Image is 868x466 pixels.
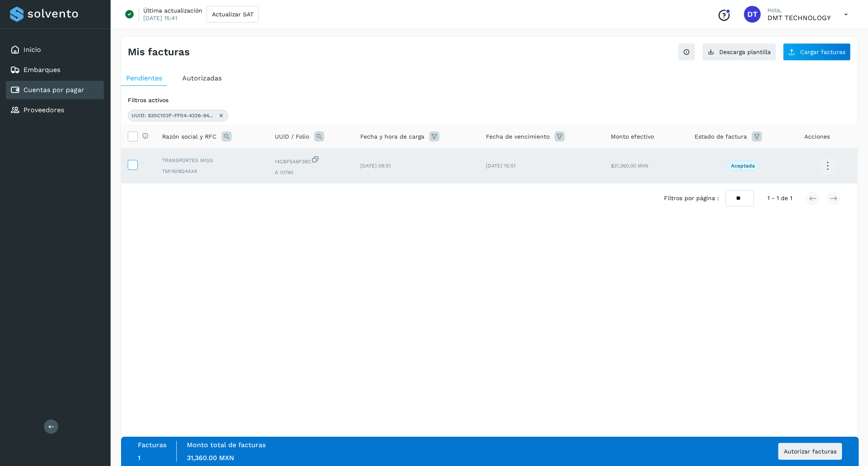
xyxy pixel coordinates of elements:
span: Estado de factura [695,132,747,141]
span: 31,360.00 MXN [187,454,234,462]
span: Acciones [804,132,830,141]
p: DMT TECHNOLOGY [767,14,831,22]
label: Facturas [138,441,166,449]
p: [DATE] 15:41 [143,14,177,22]
span: TRANSPORTES MIGS [162,157,261,164]
p: Aceptada [731,163,755,169]
span: $31,360.00 MXN [611,163,649,169]
div: Proveedores [6,101,104,119]
span: Razón social y RFC [162,132,217,141]
span: Actualizar SAT [212,11,253,17]
span: [DATE] 15:51 [486,163,516,169]
span: Fecha y hora de carga [360,132,424,141]
button: Autorizar facturas [778,443,842,460]
div: Embarques [6,61,104,79]
span: Autorizar facturas [784,448,837,454]
a: Cuentas por pagar [23,86,84,94]
span: Monto efectivo [611,132,654,141]
span: 1 [138,454,140,462]
span: UUID / Folio [275,132,309,141]
div: UUID: 830C102F-FF04-4326-947E-14CBF5A6F3BC [128,110,228,121]
a: Embarques [23,66,60,74]
span: 14CBF5A6F3BC [275,155,347,165]
label: Monto total de facturas [187,441,266,449]
button: Descarga plantilla [702,43,776,61]
p: Última actualización [143,7,202,14]
span: UUID: 830C102F-FF04-4326-947E-14CBF5A6F3BC [132,112,215,119]
div: Filtros activos [128,96,851,105]
button: Cargar facturas [783,43,851,61]
div: Inicio [6,41,104,59]
span: Fecha de vencimiento [486,132,550,141]
a: Inicio [23,46,41,54]
a: Proveedores [23,106,64,114]
span: Pendientes [126,74,162,82]
p: Hola, [767,7,831,14]
span: Cargar facturas [800,49,845,55]
span: Filtros por página : [664,194,719,203]
span: Autorizadas [182,74,222,82]
h4: Mis facturas [128,46,190,58]
span: A 10740 [275,169,347,176]
div: Cuentas por pagar [6,81,104,99]
span: TMI160824AX4 [162,167,261,175]
span: [DATE] 09:51 [360,163,391,169]
span: Descarga plantilla [719,49,771,55]
span: 1 - 1 de 1 [767,194,792,203]
button: Actualizar SAT [207,6,259,23]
